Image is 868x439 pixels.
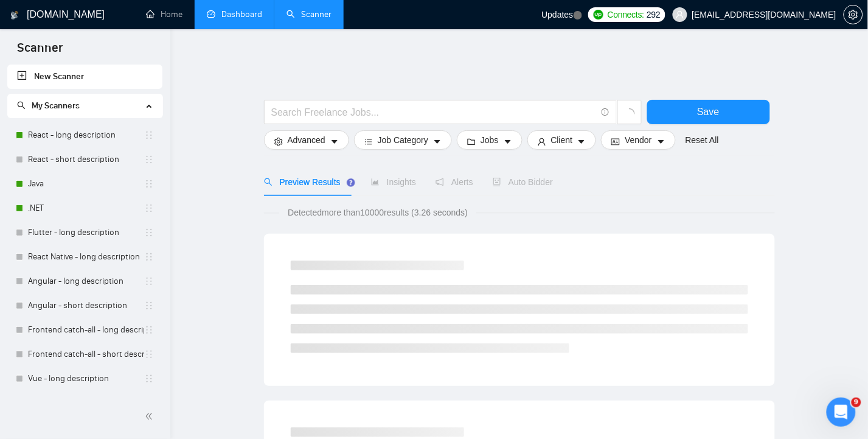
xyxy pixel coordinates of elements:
[541,10,573,19] span: Updates
[608,8,644,21] span: Connects:
[17,101,26,110] span: search
[7,196,162,220] li: .NET
[7,220,162,245] li: Flutter - long description
[844,10,863,19] span: setting
[436,178,444,186] span: notification
[28,220,144,245] a: Flutter - long description
[436,177,473,187] span: Alerts
[371,177,416,187] span: Insights
[17,65,153,89] a: New Scanner
[28,367,144,391] a: Vue - long description
[28,147,144,172] a: React - short description
[144,228,154,237] span: holder
[481,133,499,147] span: Jobs
[144,276,154,286] span: holder
[207,9,262,19] a: dashboardDashboard
[264,177,352,187] span: Preview Results
[286,9,332,19] a: searchScanner
[7,39,72,65] span: Scanner
[538,137,546,146] span: user
[144,325,154,335] span: holder
[145,410,157,423] span: double-left
[7,269,162,293] li: Angular - long description
[527,130,597,150] button: userClientcaret-down
[378,133,428,147] span: Job Category
[602,108,609,116] span: info-circle
[144,301,154,311] span: holder
[7,342,162,367] li: Frontend catch-all - short description
[144,203,154,213] span: holder
[144,179,154,189] span: holder
[647,100,770,124] button: Save
[144,252,154,262] span: holder
[28,172,144,196] a: Java
[264,178,273,186] span: search
[467,137,476,146] span: folder
[7,293,162,318] li: Angular - short description
[7,391,162,415] li: Vue - short description
[144,374,154,384] span: holder
[144,349,154,359] span: holder
[493,178,501,186] span: robot
[551,133,573,147] span: Client
[577,137,586,146] span: caret-down
[264,130,349,150] button: settingAdvancedcaret-down
[493,177,553,187] span: Auto Bidder
[611,137,620,146] span: idcard
[601,130,675,150] button: idcardVendorcaret-down
[7,367,162,391] li: Vue - long description
[7,65,162,89] li: New Scanner
[28,269,144,293] a: Angular - long description
[594,10,603,19] img: upwork-logo.png
[7,147,162,172] li: React - short description
[146,9,182,19] a: homeHome
[625,133,651,147] span: Vendor
[28,123,144,147] a: React - long description
[10,5,19,25] img: logo
[371,178,380,186] span: area-chart
[7,245,162,269] li: React Native - long description
[17,100,80,111] span: My Scanners
[844,10,863,19] a: setting
[28,196,144,220] a: .NET
[457,130,523,150] button: folderJobscaret-down
[676,10,684,19] span: user
[827,398,856,427] iframe: Intercom live chat
[345,177,356,188] div: Tooltip anchor
[624,108,635,119] span: loading
[144,155,154,164] span: holder
[647,8,660,21] span: 292
[686,133,719,147] a: Reset All
[28,245,144,269] a: React Native - long description
[7,123,162,147] li: React - long description
[697,104,719,119] span: Save
[288,133,325,147] span: Advanced
[504,137,512,146] span: caret-down
[364,137,373,146] span: bars
[657,137,665,146] span: caret-down
[144,130,154,140] span: holder
[279,206,476,219] span: Detected more than 10000 results (3.26 seconds)
[28,342,144,367] a: Frontend catch-all - short description
[7,172,162,196] li: Java
[271,105,596,120] input: Search Freelance Jobs...
[330,137,339,146] span: caret-down
[28,293,144,318] a: Angular - short description
[354,130,452,150] button: barsJob Categorycaret-down
[28,318,144,342] a: Frontend catch-all - long description
[32,100,80,111] span: My Scanners
[852,398,861,407] span: 9
[433,137,442,146] span: caret-down
[7,318,162,342] li: Frontend catch-all - long description
[274,137,283,146] span: setting
[844,5,863,24] button: setting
